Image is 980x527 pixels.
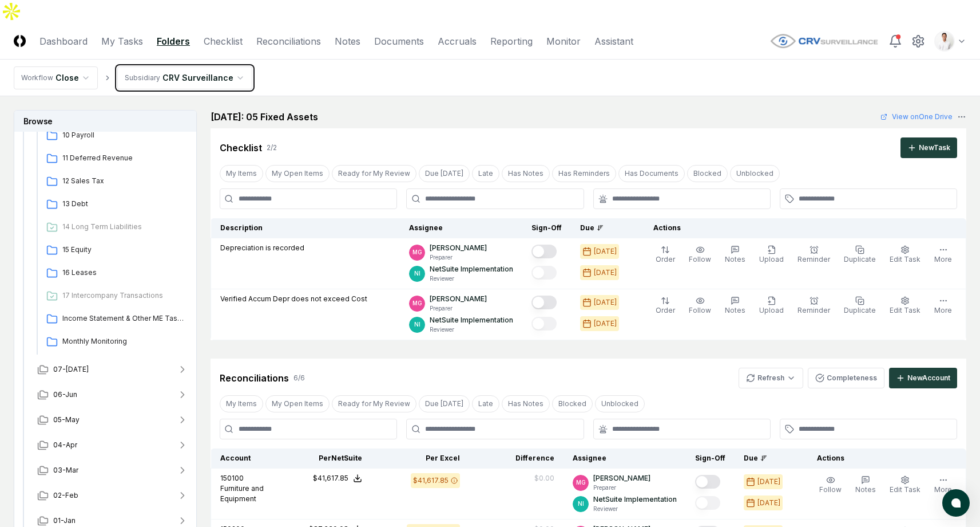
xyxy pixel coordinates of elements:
button: More [932,473,954,497]
span: Income Statement & Other ME Tasks [62,313,184,324]
span: Follow [689,255,711,263]
a: 14 Long Term Liabilities [42,217,188,238]
a: 12 Sales Tax [42,171,188,192]
button: Reminder [795,243,832,267]
a: Documents [374,34,424,48]
a: Accruals [438,34,477,48]
span: Reminder [798,306,830,314]
button: Upload [757,294,786,318]
div: [DATE] [594,297,617,308]
p: Reviewer [593,505,677,513]
span: Notes [725,255,745,263]
div: New Account [907,373,950,383]
span: 02-Feb [53,490,78,501]
p: NetSuite Implementation [593,494,677,505]
span: Reminder [798,255,830,263]
th: Per Excel [371,449,469,469]
button: Edit Task [887,473,923,497]
a: Dashboard [39,34,88,48]
a: 10 Payroll [42,125,188,146]
button: Follow [817,473,844,497]
button: Duplicate [842,243,878,267]
div: [DATE] [594,318,617,329]
span: Edit Task [890,255,921,263]
button: 03-Mar [28,458,197,483]
span: Edit Task [890,306,921,314]
button: NewAccount [889,368,957,388]
button: Mark complete [695,475,720,489]
div: $0.00 [534,473,554,483]
span: Order [656,306,675,314]
p: Preparer [593,483,650,492]
button: Blocked [552,395,593,412]
span: 10 Payroll [62,130,184,140]
p: Depreciation is recorded [220,243,304,253]
th: Per NetSuite [273,449,371,469]
div: [DATE] [594,268,617,278]
div: [DATE] [594,246,617,257]
div: 2 / 2 [267,143,277,153]
div: $41,617.85 [413,475,449,486]
button: My Open Items [265,395,330,412]
a: My Tasks [101,34,143,48]
span: Notes [855,485,876,494]
button: NewTask [900,137,957,158]
a: 13 Debt [42,194,188,215]
button: Edit Task [887,243,923,267]
a: Assistant [594,34,633,48]
button: Notes [723,294,748,318]
button: Blocked [687,165,728,182]
span: 05-May [53,415,80,425]
span: Duplicate [844,255,876,263]
div: 6 / 6 [293,373,305,383]
span: Order [656,255,675,263]
button: 04-Apr [28,432,197,458]
button: Order [653,294,677,318]
a: 11 Deferred Revenue [42,148,188,169]
button: Order [653,243,677,267]
div: Checklist [220,141,262,155]
button: Has Documents [618,165,685,182]
span: 01-Jan [53,516,76,526]
button: atlas-launcher [942,489,970,517]
img: CRV Surveillance logo [769,33,879,49]
button: Has Notes [502,165,550,182]
nav: breadcrumb [14,66,252,89]
a: Monthly Monitoring [42,332,188,352]
h3: Browse [14,111,196,132]
button: Late [472,165,499,182]
span: MG [576,478,586,487]
span: Follow [689,306,711,314]
button: My Items [220,165,263,182]
span: MG [412,248,422,257]
span: Edit Task [890,485,921,494]
span: Duplicate [844,306,876,314]
p: Preparer [430,304,487,313]
button: More [932,294,954,318]
p: [PERSON_NAME] [430,243,487,253]
div: Actions [808,453,957,463]
button: Reminder [795,294,832,318]
button: My Open Items [265,165,330,182]
a: Checklist [204,34,243,48]
p: [PERSON_NAME] [430,294,487,304]
th: Sign-Off [686,449,735,469]
button: Follow [687,243,713,267]
button: My Items [220,395,263,412]
a: Income Statement & Other ME Tasks [42,309,188,329]
a: Folders [157,34,190,48]
button: Has Reminders [552,165,616,182]
button: Edit Task [887,294,923,318]
a: Reporting [490,34,533,48]
th: Description [211,218,400,238]
button: Late [472,395,499,412]
div: Actions [644,223,957,233]
p: NetSuite Implementation [430,264,513,274]
button: More [932,243,954,267]
span: 16 Leases [62,268,184,278]
span: 12 Sales Tax [62,176,184,186]
button: Unblocked [595,395,645,412]
div: Account [220,453,265,463]
a: Monitor [546,34,581,48]
a: 17 Intercompany Transactions [42,286,188,306]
